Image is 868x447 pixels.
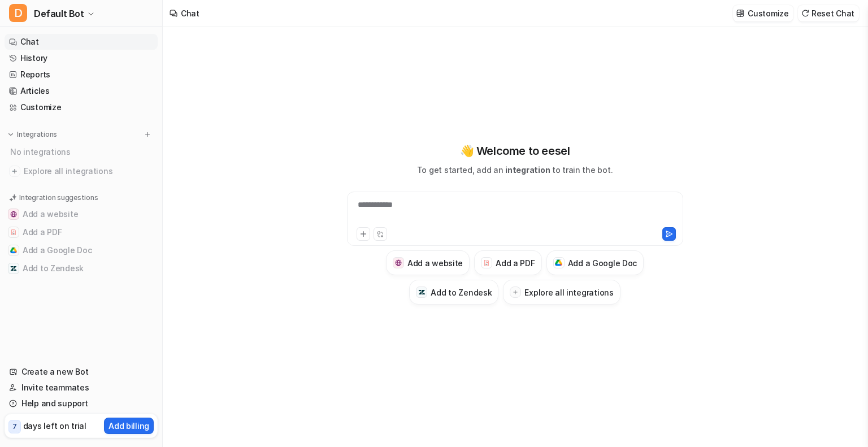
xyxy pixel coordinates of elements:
[386,250,470,275] button: Add a websiteAdd a website
[5,34,158,50] a: Chat
[5,205,158,223] button: Add a websiteAdd a website
[555,259,562,266] img: Add a Google Doc
[5,50,158,66] a: History
[10,265,17,272] img: Add to Zendesk
[144,131,151,138] img: menu_add.svg
[496,257,535,269] h3: Add a PDF
[9,4,27,22] span: D
[568,257,637,269] h3: Add a Google Doc
[798,5,859,21] button: Reset Chat
[23,420,86,432] p: days left on trial
[181,7,199,19] div: Chat
[34,6,84,21] span: Default Bot
[5,396,158,411] a: Help and support
[9,166,20,177] img: explore all integrations
[5,241,158,259] button: Add a Google DocAdd a Google Doc
[460,142,570,159] p: 👋 Welcome to eesel
[407,257,463,269] h3: Add a website
[5,364,158,380] a: Create a new Bot
[19,193,98,203] p: Integration suggestions
[524,287,613,298] h3: Explore all integrations
[546,250,644,275] button: Add a Google DocAdd a Google Doc
[10,211,17,218] img: Add a website
[7,131,15,138] img: expand menu
[417,164,613,176] p: To get started, add an to train the bot.
[12,422,17,432] p: 7
[10,247,17,254] img: Add a Google Doc
[5,67,158,83] a: Reports
[418,289,426,296] img: Add to Zendesk
[736,9,744,18] img: customize
[801,9,809,18] img: reset
[108,420,149,432] p: Add billing
[10,229,17,236] img: Add a PDF
[431,287,492,298] h3: Add to Zendesk
[5,99,158,115] a: Customize
[474,250,541,275] button: Add a PDFAdd a PDF
[7,142,158,161] div: No integrations
[505,165,550,175] span: integration
[5,223,158,241] button: Add a PDFAdd a PDF
[733,5,793,21] button: Customize
[5,129,60,140] button: Integrations
[748,7,788,19] p: Customize
[17,130,57,139] p: Integrations
[5,380,158,396] a: Invite teammates
[5,83,158,99] a: Articles
[5,259,158,277] button: Add to ZendeskAdd to Zendesk
[104,418,154,434] button: Add billing
[503,280,620,305] button: Explore all integrations
[5,163,158,179] a: Explore all integrations
[483,259,491,266] img: Add a PDF
[395,259,402,267] img: Add a website
[409,280,498,305] button: Add to ZendeskAdd to Zendesk
[24,162,153,180] span: Explore all integrations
